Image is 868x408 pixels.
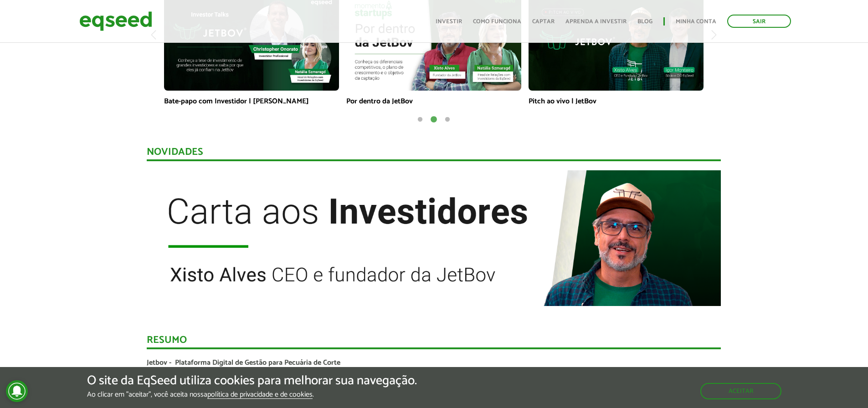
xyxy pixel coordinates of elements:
[79,9,152,33] img: EqSeed
[532,19,555,25] a: Captar
[164,97,339,106] p: Bate-papo com Investidor | [PERSON_NAME]
[87,374,417,388] h5: O site da EqSeed utiliza cookies para melhorar sua navegação.
[147,170,721,306] img: Banner-Carta-do-CEO.png
[700,383,781,399] button: Aceitar
[436,19,462,25] a: Investir
[87,390,417,399] p: Ao clicar em "aceitar", você aceita nossa .
[565,19,627,25] a: Aprenda a investir
[529,97,704,106] p: Pitch ao vivo | JetBov
[637,19,652,25] a: Blog
[207,391,313,399] a: política de privacidade e de cookies
[416,115,425,124] button: 1 of 3
[443,115,452,124] button: 3 of 3
[429,115,438,124] button: 2 of 3
[147,147,721,161] div: Novidades
[346,97,521,106] p: Por dentro da JetBov
[727,15,791,28] a: Sair
[147,335,721,349] div: Resumo
[473,19,521,25] a: Como funciona
[676,19,716,25] a: Minha conta
[147,357,340,369] strong: Jetbov - Plataforma Digital de Gestão para Pecuária de Corte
